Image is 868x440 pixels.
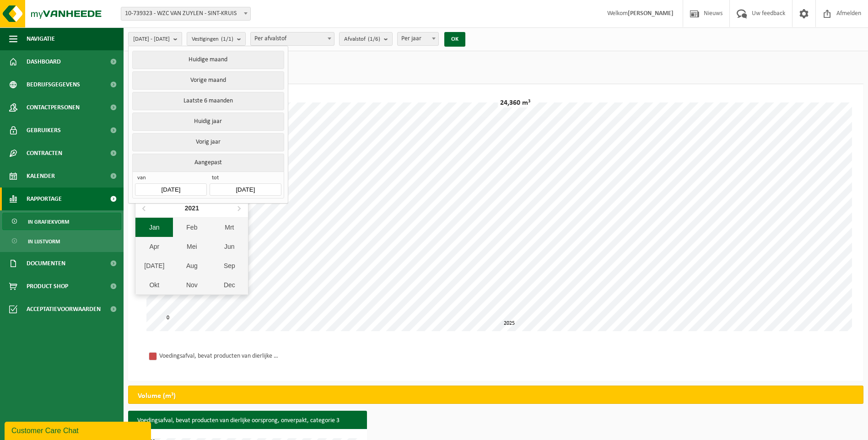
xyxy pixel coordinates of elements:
[251,32,334,45] span: Per afvalstof
[133,32,170,46] span: [DATE] - [DATE]
[132,154,284,172] button: Aangepast
[181,201,203,215] div: 2021
[132,133,284,151] button: Vorig jaar
[27,165,55,188] span: Kalender
[5,420,153,440] iframe: chat widget
[129,386,185,406] h2: Volume (m³)
[27,50,61,73] span: Dashboard
[132,92,284,110] button: Laatste 6 maanden
[173,237,210,256] div: Mei
[344,32,380,46] span: Afvalstof
[27,188,62,210] span: Rapportage
[221,36,233,42] count: (1/1)
[128,411,367,431] h3: Voedingsafval, bevat producten van dierlijke oorsprong, onverpakt, categorie 3
[444,32,465,47] button: OK
[173,218,210,237] div: Feb
[173,275,210,295] div: Nov
[121,7,251,21] span: 10-739323 - WZC VAN ZUYLEN - SINT-KRUIS
[135,275,173,295] div: Okt
[27,73,80,96] span: Bedrijfsgegevens
[210,275,248,295] div: Dec
[2,213,121,230] a: In grafiekvorm
[210,256,248,275] div: Sep
[27,142,62,165] span: Contracten
[27,27,55,50] span: Navigatie
[2,232,121,250] a: In lijstvorm
[28,213,69,231] span: In grafiekvorm
[187,32,246,46] button: Vestigingen(1/1)
[368,36,380,42] count: (1/6)
[27,252,65,275] span: Documenten
[159,350,278,362] div: Voedingsafval, bevat producten van dierlijke oorsprong, onverpakt, categorie 3
[628,10,674,17] strong: [PERSON_NAME]
[135,237,173,256] div: Apr
[135,174,206,183] span: van
[132,113,284,131] button: Huidig jaar
[398,32,438,45] span: Per jaar
[192,32,233,46] span: Vestigingen
[498,98,533,107] div: 24,360 m³
[397,32,439,46] span: Per jaar
[132,51,284,69] button: Huidige maand
[210,174,281,183] span: tot
[173,256,210,275] div: Aug
[132,71,284,90] button: Vorige maand
[27,275,68,298] span: Product Shop
[27,119,61,142] span: Gebruikers
[250,32,334,46] span: Per afvalstof
[210,237,248,256] div: Jun
[135,218,173,237] div: Jan
[28,233,60,250] span: In lijstvorm
[210,218,248,237] div: Mrt
[135,256,173,275] div: [DATE]
[121,7,250,20] span: 10-739323 - WZC VAN ZUYLEN - SINT-KRUIS
[128,32,182,46] button: [DATE] - [DATE]
[27,96,80,119] span: Contactpersonen
[27,298,101,321] span: Acceptatievoorwaarden
[339,32,393,46] button: Afvalstof(1/6)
